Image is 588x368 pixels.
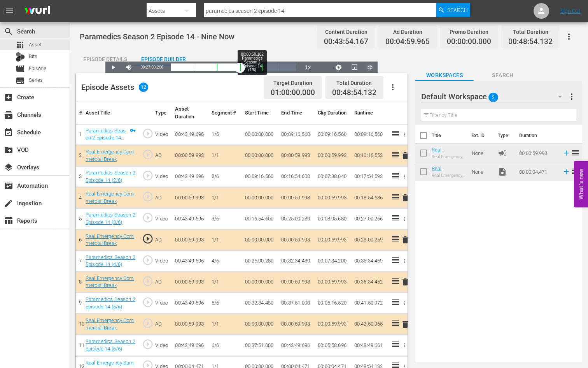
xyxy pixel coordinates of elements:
[4,216,13,225] span: Reports
[278,314,315,335] td: 00:00:59.993
[315,102,351,124] th: Clip Duration
[208,187,241,208] td: 1/1
[315,250,351,271] td: 00:07:34.200
[152,102,172,124] th: Type
[447,26,491,37] div: Promo Duration
[16,52,25,62] div: Bits
[152,229,172,250] td: AD
[351,187,388,208] td: 00:18:54.586
[172,145,208,166] td: 00:00:59.993
[86,128,126,148] a: Paramedics Season 2 Episode 14 (1/6)
[271,77,315,88] div: Target Duration
[315,145,351,166] td: 00:00:59.993
[401,319,410,330] button: delete
[208,124,241,145] td: 1/6
[508,26,553,37] div: Total Duration
[467,125,493,146] th: Ext. ID
[208,293,241,314] td: 5/6
[76,145,82,166] td: 2
[142,254,154,266] span: play_circle_outline
[432,125,467,146] th: Title
[172,314,208,335] td: 00:00:59.993
[4,110,13,120] span: Channels
[76,166,82,187] td: 3
[560,8,581,14] a: Sign Out
[385,37,430,46] span: 00:04:59.965
[4,181,13,190] span: Automation
[172,208,208,229] td: 00:43:49.696
[29,53,37,60] span: Bits
[121,62,136,73] button: Mute
[208,166,241,187] td: 2/6
[498,167,507,176] span: Video
[315,166,351,187] td: 00:07:38.040
[331,62,346,73] button: Jump To Time
[332,77,376,88] div: Total Duration
[86,296,135,310] a: Paramedics Season 2 Episode 14 (5/6)
[76,229,82,250] td: 6
[447,3,468,17] span: Search
[278,293,315,314] td: 00:37:51.000
[142,338,154,350] span: play_circle_outline
[432,173,465,178] div: Real Emergency Bumper
[86,170,135,183] a: Paramedics Season 2 Episode 14 (2/6)
[4,93,13,102] span: Create
[142,296,154,308] span: play_circle_outline
[401,151,410,160] span: delete
[562,167,570,176] svg: Add to Episode
[567,92,576,101] span: more_vert
[86,275,134,289] a: Real Emergency Commercial Break
[401,277,410,287] span: delete
[332,88,376,97] span: 00:48:54.132
[81,83,148,92] div: Episode Assets
[76,50,134,65] button: Episode Details
[142,149,154,160] span: play_circle_outline
[300,62,315,73] button: Playback Rate
[172,187,208,208] td: 00:00:59.993
[278,124,315,145] td: 00:09:16.560
[208,229,241,250] td: 1/1
[172,271,208,292] td: 00:00:59.993
[514,125,561,146] th: Duration
[315,293,351,314] td: 00:05:16.520
[324,37,368,46] span: 00:43:54.167
[493,125,514,146] th: Type
[76,187,82,208] td: 4
[19,2,56,20] img: ans4CAIJ8jUAAAAAAAAAAAAAAAAAAAAAAAAgQb4GAAAAAAAAAAAAAAAAAAAAAAAAJMjXAAAAAAAAAAAAAAAAAAAAAAAAgAT5G...
[516,144,559,162] td: 00:00:59.993
[278,208,315,229] td: 00:25:00.280
[315,314,351,335] td: 00:00:59.993
[401,320,410,329] span: delete
[76,335,82,356] td: 11
[208,145,241,166] td: 1/1
[86,212,135,225] a: Paramedics Season 2 Episode 14 (3/6)
[134,50,192,65] button: Episode Builder
[242,271,278,292] td: 00:00:00.000
[315,124,351,145] td: 00:09:16.560
[152,208,172,229] td: Video
[242,208,278,229] td: 00:16:54.600
[351,293,388,314] td: 00:41:50.972
[315,335,351,356] td: 00:05:58.696
[351,208,388,229] td: 00:27:00.266
[142,212,154,224] span: play_circle_outline
[134,50,192,69] div: Episode Builder
[4,163,13,172] span: Overlays
[242,102,278,124] th: Start Time
[401,150,410,161] button: delete
[469,162,495,181] td: None
[570,148,580,157] span: reorder
[570,167,580,176] span: reorder
[278,166,315,187] td: 00:16:54.600
[152,145,172,166] td: AD
[5,6,14,16] span: menu
[86,338,135,352] a: Paramedics Season 2 Episode 14 (6/6)
[242,314,278,335] td: 00:00:00.000
[278,187,315,208] td: 00:00:59.993
[401,235,410,245] span: delete
[351,250,388,271] td: 00:35:34.459
[242,166,278,187] td: 00:09:16.560
[29,65,46,72] span: Episode
[401,193,410,202] span: delete
[278,250,315,271] td: 00:32:34.480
